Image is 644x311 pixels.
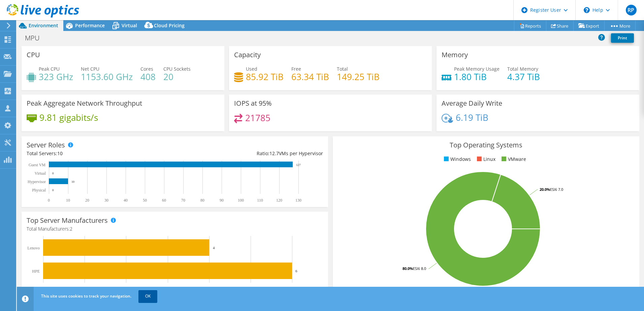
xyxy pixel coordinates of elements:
h3: Peak Aggregate Network Throughput [27,100,142,107]
text: 10 [66,198,70,203]
text: 6 [295,269,297,273]
h4: 408 [140,73,156,80]
h4: 21785 [245,114,270,122]
div: Ratio: VMs per Hypervisor [175,150,323,157]
text: 0 [52,172,54,175]
h4: 85.92 TiB [246,73,284,80]
text: 40 [124,198,128,203]
a: OK [138,290,157,302]
svg: \n [584,7,590,13]
text: 60 [162,198,166,203]
h4: 1153.60 GHz [81,73,133,80]
text: 130 [295,198,301,203]
div: Total Servers: [27,150,175,157]
tspan: ESXi 8.0 [413,266,426,271]
h4: 6.19 TiB [456,114,488,121]
span: Environment [29,22,58,29]
span: 12.7 [269,150,279,157]
text: 20 [85,198,89,203]
text: 100 [238,198,244,203]
span: Peak Memory Usage [454,66,500,72]
h4: 1.80 TiB [454,73,500,80]
text: 127 [296,163,301,167]
a: Export [573,21,605,31]
text: 30 [104,198,108,203]
h4: Total Manufacturers: [27,225,323,233]
h3: CPU [27,51,40,59]
text: Virtual [35,171,46,176]
a: Reports [514,21,546,31]
tspan: ESXi 7.0 [550,187,563,192]
text: 0 [52,188,54,192]
h4: 20 [163,73,191,80]
span: CPU Sockets [163,66,191,72]
h4: 4.37 TiB [507,73,540,80]
text: Lenovo [27,246,40,250]
span: Total Memory [507,66,538,72]
li: Windows [442,155,471,163]
text: 110 [257,198,263,203]
span: Total [337,66,348,72]
h4: 9.81 gigabits/s [39,114,98,121]
li: VMware [500,155,526,163]
h3: Capacity [234,51,261,59]
span: Virtual [122,22,137,29]
tspan: 20.0% [540,187,550,192]
h3: Memory [442,51,468,59]
span: Cloud Pricing [154,22,185,29]
h3: Average Daily Write [442,100,502,107]
text: 10 [71,180,75,183]
text: 50 [143,198,147,203]
span: Used [246,66,257,72]
span: This site uses cookies to track your navigation. [41,293,131,299]
text: Physical [32,188,46,193]
span: Peak CPU [39,66,60,72]
text: Hypervisor [28,179,46,184]
span: Free [291,66,301,72]
text: Guest VM [29,163,45,167]
h1: MPU [22,34,50,42]
span: Net CPU [81,66,99,72]
text: HPE [32,269,40,274]
text: 120 [276,198,282,203]
span: RP [626,5,637,15]
span: 10 [57,150,63,157]
text: 80 [200,198,204,203]
h4: 149.25 TiB [337,73,380,80]
span: 2 [70,226,72,232]
text: 4 [213,246,215,250]
span: Cores [140,66,153,72]
a: Share [546,21,574,31]
h3: IOPS at 95% [234,100,272,107]
li: Linux [475,155,495,163]
h3: Top Operating Systems [338,141,634,149]
span: Performance [75,22,105,29]
text: 70 [181,198,185,203]
text: 90 [220,198,224,203]
h3: Server Roles [27,141,65,149]
text: 0 [48,198,50,203]
h4: 63.34 TiB [291,73,329,80]
h4: 323 GHz [39,73,73,80]
h3: Top Server Manufacturers [27,217,108,224]
a: Print [611,33,634,43]
tspan: 80.0% [402,266,413,271]
a: More [604,21,636,31]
